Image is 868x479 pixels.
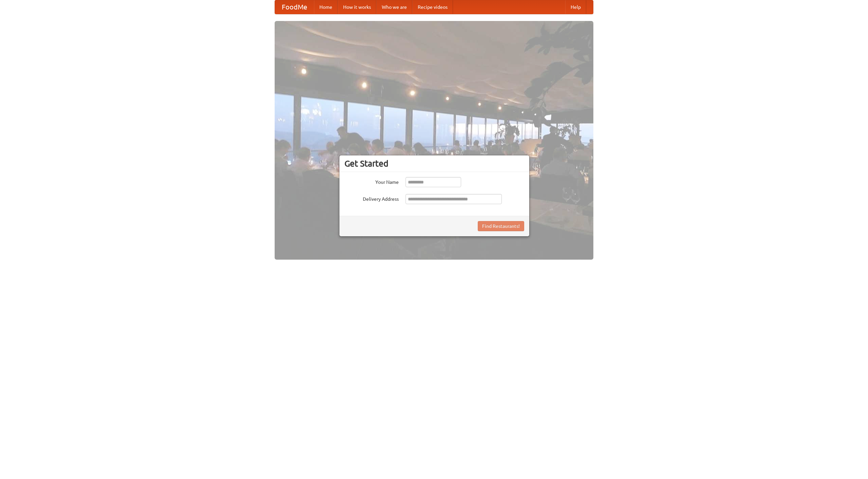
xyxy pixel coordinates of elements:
button: Find Restaurants! [478,221,524,231]
label: Your Name [344,177,399,186]
a: Who we are [376,0,412,14]
a: Recipe videos [412,0,453,14]
h3: Get Started [344,158,524,169]
a: Help [565,0,586,14]
a: How it works [338,0,376,14]
label: Delivery Address [344,194,399,202]
a: Home [314,0,338,14]
a: FoodMe [275,0,314,14]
